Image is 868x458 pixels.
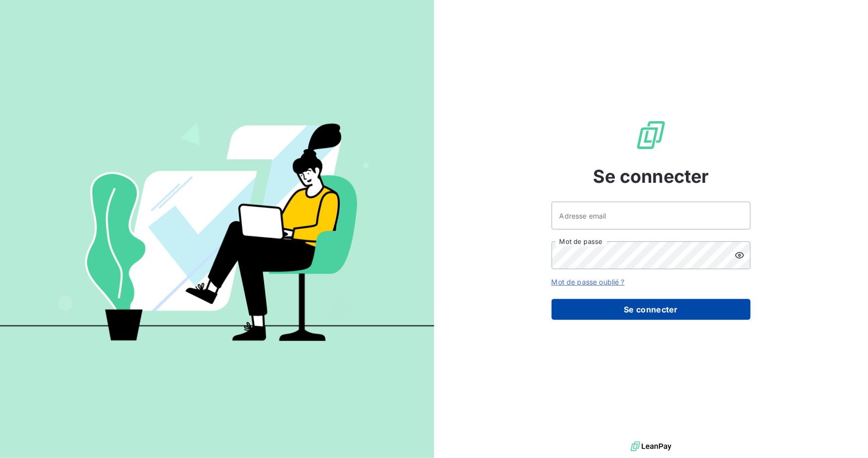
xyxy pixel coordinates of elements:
[635,119,667,151] img: Logo LeanPay
[552,278,625,286] a: Mot de passe oublié ?
[631,439,672,454] img: logo
[552,299,751,320] button: Se connecter
[593,163,709,190] span: Se connecter
[552,202,751,229] input: placeholder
